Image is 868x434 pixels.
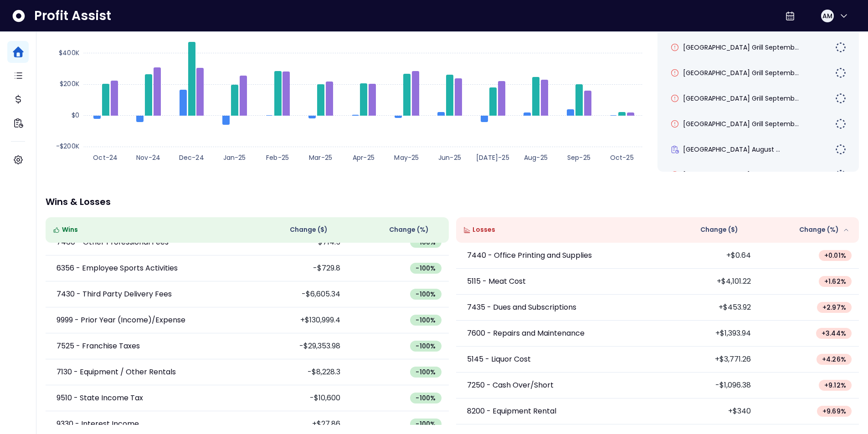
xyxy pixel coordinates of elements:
[467,328,585,339] p: 7600 - Repairs and Maintenance
[394,153,419,162] text: May-25
[683,145,780,154] span: [GEOGRAPHIC_DATA] August ...
[34,8,111,24] span: Profit Assist
[56,341,140,352] p: 7525 - Franchise Taxes
[93,153,118,162] text: Oct-24
[416,264,436,273] span: -100 %
[822,11,832,20] span: AM
[524,153,548,162] text: Aug-25
[824,251,846,260] span: + 0.01 %
[657,243,758,269] td: +$0.64
[56,367,176,378] p: 7130 - Equipment / Other Rentals
[247,307,348,333] td: +$130,999.4
[835,144,846,155] img: Not yet Started
[416,342,436,351] span: -100 %
[822,355,846,364] span: + 4.26 %
[56,393,143,403] p: 9510 - State Income Tax
[56,142,79,151] text: -$200K
[62,225,78,235] span: Wins
[353,153,375,162] text: Apr-25
[835,42,846,53] img: Not yet Started
[476,153,509,162] text: [DATE]-25
[467,380,554,391] p: 7250 - Cash Over/Short
[657,269,758,295] td: +$4,101.22
[416,290,436,299] span: -100 %
[309,153,332,162] text: Mar-25
[683,43,799,52] span: [GEOGRAPHIC_DATA] Grill Septemb...
[610,153,634,162] text: Oct-25
[247,255,348,281] td: -$729.8
[136,153,160,162] text: Nov-24
[59,48,79,57] text: $400K
[683,170,780,179] span: [GEOGRAPHIC_DATA] August ...
[824,277,846,286] span: + 1.62 %
[467,302,576,313] p: 7435 - Dues and Subscriptions
[835,118,846,129] img: Not yet Started
[683,94,799,103] span: [GEOGRAPHIC_DATA] Grill Septemb...
[700,225,738,235] span: Change ( $ )
[179,153,204,162] text: Dec-24
[467,276,526,287] p: 5115 - Meat Cost
[683,119,799,128] span: [GEOGRAPHIC_DATA] Grill Septemb...
[247,359,348,385] td: -$8,228.3
[683,68,799,77] span: [GEOGRAPHIC_DATA] Grill Septemb...
[824,381,846,390] span: + 9.12 %
[467,406,556,417] p: 8200 - Equipment Rental
[657,373,758,398] td: -$1,096.38
[56,315,185,326] p: 9999 - Prior Year (Income)/Expense
[247,385,348,411] td: -$10,600
[389,225,429,235] span: Change (%)
[438,153,461,162] text: Jun-25
[799,225,839,235] span: Change (%)
[247,281,348,307] td: -$6,605.34
[822,407,846,416] span: + 9.69 %
[835,169,846,180] img: Not yet Started
[416,393,436,403] span: -100 %
[290,225,328,235] span: Change ( $ )
[56,419,139,429] p: 9330 - Interest Income
[223,153,246,162] text: Jan-25
[416,316,436,325] span: -100 %
[657,347,758,373] td: +$3,771.26
[835,93,846,104] img: Not yet Started
[657,295,758,321] td: +$453.92
[822,329,846,338] span: + 3.44 %
[822,303,846,312] span: + 2.97 %
[60,79,79,88] text: $200K
[657,321,758,347] td: +$1,393.94
[835,67,846,78] img: Not yet Started
[46,197,859,206] p: Wins & Losses
[72,111,79,120] text: $0
[567,153,591,162] text: Sep-25
[416,368,436,377] span: -100 %
[467,354,531,365] p: 5145 - Liquor Cost
[467,250,592,261] p: 7440 - Office Printing and Supplies
[416,419,436,429] span: -100 %
[56,263,178,274] p: 6356 - Employee Sports Activities
[657,398,758,424] td: +$340
[247,333,348,359] td: -$29,353.98
[473,225,495,235] span: Losses
[266,153,289,162] text: Feb-25
[56,289,172,300] p: 7430 - Third Party Delivery Fees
